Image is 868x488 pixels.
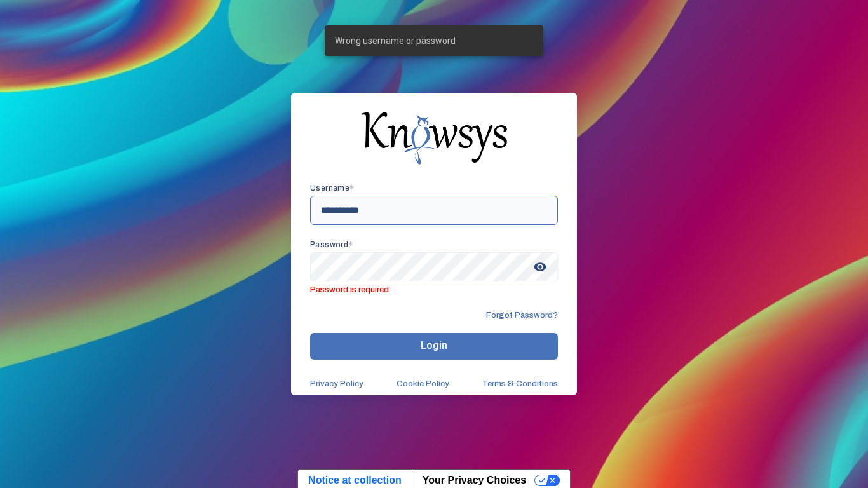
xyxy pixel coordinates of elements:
span: visibility [529,255,552,278]
a: Terms & Conditions [482,379,558,389]
a: Cookie Policy [397,379,449,389]
button: Login [310,333,558,360]
a: Privacy Policy [310,379,363,389]
img: knowsys-logo.png [361,112,507,164]
span: Login [421,339,447,351]
span: Password is required [310,281,558,295]
app-required-indication: Username [310,184,355,193]
span: Forgot Password? [486,310,558,320]
span: Wrong username or password [335,34,456,47]
app-required-indication: Password [310,240,353,249]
